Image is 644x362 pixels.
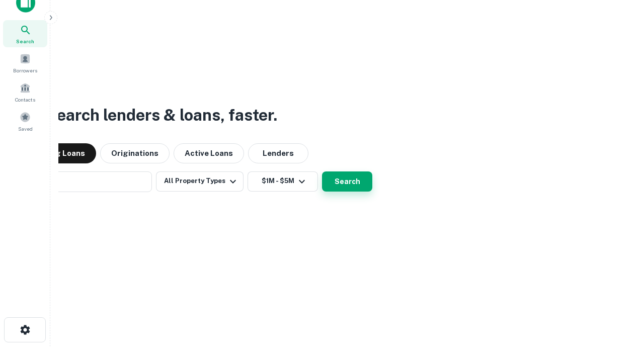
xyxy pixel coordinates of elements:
[174,143,244,163] button: Active Loans
[322,171,372,192] button: Search
[248,171,318,192] button: $1M - $5M
[3,108,47,135] a: Saved
[13,66,37,74] span: Borrowers
[156,171,244,192] button: All Property Types
[3,49,47,76] a: Borrowers
[248,143,308,163] button: Lenders
[15,96,35,104] span: Contacts
[46,103,277,127] h3: Search lenders & loans, faster.
[3,78,47,106] a: Contacts
[594,282,644,330] iframe: Chat Widget
[3,20,47,47] a: Search
[16,37,34,45] span: Search
[18,125,33,133] span: Saved
[100,143,170,163] button: Originations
